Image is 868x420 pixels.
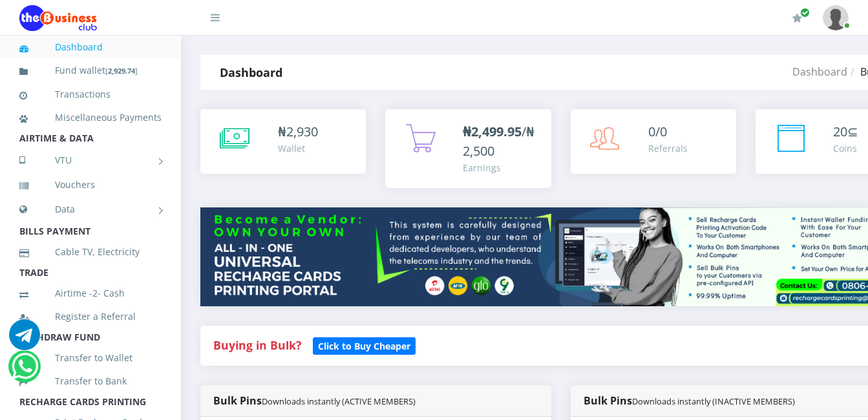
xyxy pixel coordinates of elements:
[262,395,416,407] small: Downloads instantly (ACTIVE MEMBERS)
[792,13,802,23] i: Renew/Upgrade Subscription
[19,278,162,308] a: Airtime -2- Cash
[19,237,162,267] a: Cable TV, Electricity
[19,144,162,176] a: VTU
[648,142,688,155] div: Referrals
[19,302,162,331] a: Register a Referral
[584,394,795,408] strong: Bulk Pins
[9,329,40,350] a: Chat for support
[833,122,858,142] div: ⊆
[19,56,162,86] a: Fund wallet[2,929.74]
[278,142,318,155] div: Wallet
[463,123,535,160] span: /₦2,500
[792,65,847,79] a: Dashboard
[463,123,522,140] b: ₦2,499.95
[313,337,416,353] a: Click to Buy Cheaper
[19,5,97,31] img: Logo
[213,337,301,353] strong: Buying in Bulk?
[823,5,849,30] img: User
[108,66,135,76] b: 2,929.74
[19,193,162,226] a: Data
[220,65,282,80] strong: Dashboard
[19,103,162,132] a: Miscellaneous Payments
[800,8,810,17] span: Renew/Upgrade Subscription
[648,123,667,140] span: 0/0
[833,142,858,155] div: Coins
[19,366,162,396] a: Transfer to Bank
[632,395,795,407] small: Downloads instantly (INACTIVE MEMBERS)
[19,343,162,373] a: Transfer to Wallet
[278,122,318,142] div: ₦
[105,66,138,76] small: [ ]
[19,170,162,200] a: Vouchers
[213,394,416,408] strong: Bulk Pins
[19,79,162,109] a: Transactions
[463,161,538,174] div: Earnings
[571,109,736,174] a: 0/0 Referrals
[286,123,318,140] span: 2,930
[385,109,551,188] a: ₦2,499.95/₦2,500 Earnings
[19,32,162,62] a: Dashboard
[318,340,410,352] b: Click to Buy Cheaper
[12,361,38,382] a: Chat for support
[200,109,366,174] a: ₦2,930 Wallet
[833,123,847,140] span: 20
